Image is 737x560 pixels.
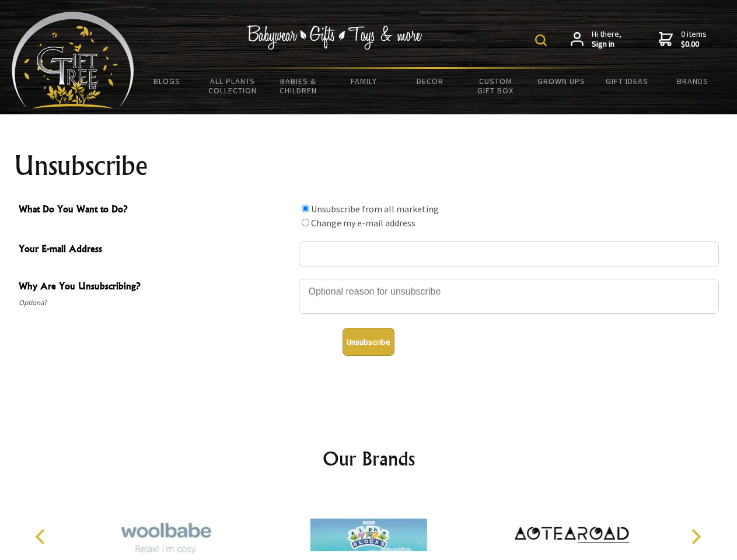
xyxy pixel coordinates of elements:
[681,39,707,50] strong: $0.00
[571,29,621,50] a: Hi there,Sign in
[299,242,719,267] input: Your E-mail Address
[134,69,200,93] a: BLOGS
[592,29,621,50] span: Hi there,
[19,242,293,258] span: Your E-mail Address
[14,152,724,180] h1: Unsubscribe
[247,25,422,50] img: Babywear - Gifts - Toys & more
[19,279,293,296] span: Why Are You Unsubscribing?
[535,34,547,46] img: product search
[659,29,707,50] a: 0 items$0.00
[681,29,707,50] span: 0 items
[299,279,719,314] textarea: Why Are You Unsubscribing?
[343,328,394,356] button: Unsubscribe
[12,12,134,108] img: Babyware - Gifts - Toys and more...
[311,203,439,215] label: Unsubscribe from all marketing
[683,524,708,549] button: Next
[592,39,621,50] strong: Sign in
[266,69,331,103] a: Babies & Children
[463,69,529,103] a: Custom Gift Box
[302,219,309,226] input: What Do You Want to Do?
[311,217,415,229] label: Change my e-mail address
[331,69,397,93] a: Family
[594,69,660,93] a: Gift Ideas
[29,524,55,549] button: Previous
[19,202,293,219] span: What Do You Want to Do?
[200,69,266,103] a: All Plants Collection
[397,69,463,93] a: Decor
[528,69,594,93] a: Grown Ups
[660,69,726,93] a: Brands
[23,444,714,473] h2: Our Brands
[302,205,309,212] input: What Do You Want to Do?
[19,296,293,310] span: Optional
